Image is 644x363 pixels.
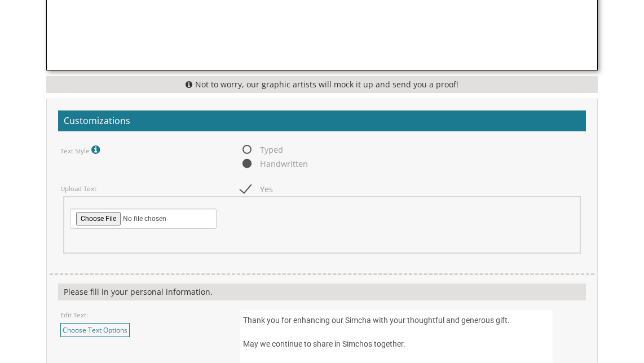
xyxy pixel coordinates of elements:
[58,110,586,132] h2: Customizations
[60,311,88,320] label: Edit Text:
[60,184,96,194] label: Upload Text
[58,284,586,300] div: Please fill in your personal information.
[240,143,283,157] span: Typed
[240,182,273,196] span: Yes
[60,323,130,337] a: Choose Text Options
[60,143,103,157] label: Text Style
[240,157,308,171] span: Handwritten
[46,76,598,93] div: Not to worry, our graphic artists will mock it up and send you a proof!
